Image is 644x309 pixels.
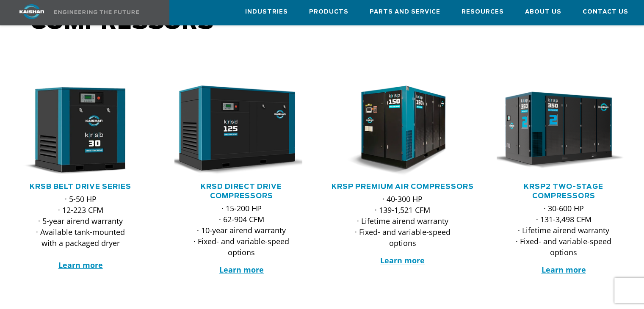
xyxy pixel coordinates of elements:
[462,0,504,23] a: Resources
[14,86,147,176] div: krsb30
[168,86,302,176] img: krsd125
[524,183,603,199] a: KRSP2 Two-Stage Compressors
[497,86,630,176] div: krsp350
[525,7,561,17] span: About Us
[490,86,625,176] img: krsp350
[525,0,561,23] a: About Us
[514,203,614,258] p: · 30-600 HP · 131-3,498 CFM · Lifetime airend warranty · Fixed- and variable-speed options
[370,7,440,17] span: Parts and Service
[329,86,464,176] img: krsp150
[174,86,308,176] div: krsd125
[30,193,130,270] p: · 5-50 HP · 12-223 CFM · 5-year airend warranty · Available tank-mounted with a packaged dryer
[245,0,288,23] a: Industries
[309,7,348,17] span: Products
[58,260,103,270] a: Learn more
[583,0,628,23] a: Contact Us
[332,183,474,190] a: KRSP Premium Air Compressors
[462,7,504,17] span: Resources
[54,10,139,14] img: Engineering the future
[191,203,291,258] p: · 15-200 HP · 62-904 CFM · 10-year airend warranty · Fixed- and variable-speed options
[583,7,628,17] span: Contact Us
[380,255,425,265] a: Learn more
[353,193,453,248] p: · 40-300 HP · 139-1,521 CFM · Lifetime airend warranty · Fixed- and variable-speed options
[541,265,586,275] a: Learn more
[219,265,264,275] a: Learn more
[7,86,141,176] img: krsb30
[336,86,470,176] div: krsp150
[245,7,288,17] span: Industries
[370,0,440,23] a: Parts and Service
[201,183,282,199] a: KRSD Direct Drive Compressors
[309,0,348,23] a: Products
[30,183,131,190] a: KRSB Belt Drive Series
